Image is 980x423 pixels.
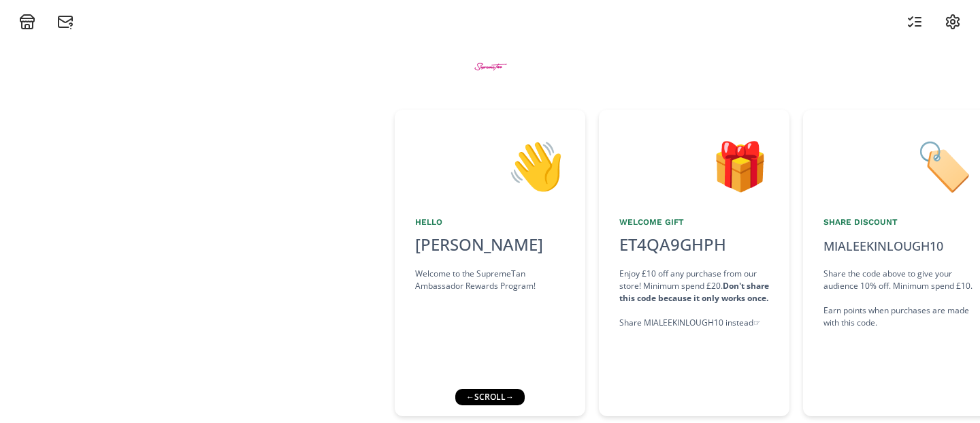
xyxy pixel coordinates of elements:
[415,216,565,228] div: Hello
[455,389,525,405] div: ← scroll →
[465,41,516,92] img: BtZWWMaMEGZe
[823,268,973,329] div: Share the code above to give your audience 10% off. Minimum spend £10. Earn points when purchases...
[619,268,769,329] div: Enjoy £10 off any purchase from our store! Minimum spend £20. Share MIALEEKINLOUGH10 instead ☞
[619,216,769,228] div: Welcome Gift
[415,232,565,257] div: [PERSON_NAME]
[823,130,973,200] div: 🏷️
[415,130,565,200] div: 👋
[415,268,565,292] div: Welcome to the SupremeTan Ambassador Rewards Program!
[619,280,769,304] strong: Don't share this code because it only works once.
[823,237,943,255] div: MIALEEKINLOUGH10
[611,232,734,257] div: ET4QA9GHPH
[823,216,973,228] div: Share Discount
[619,130,769,200] div: 🎁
